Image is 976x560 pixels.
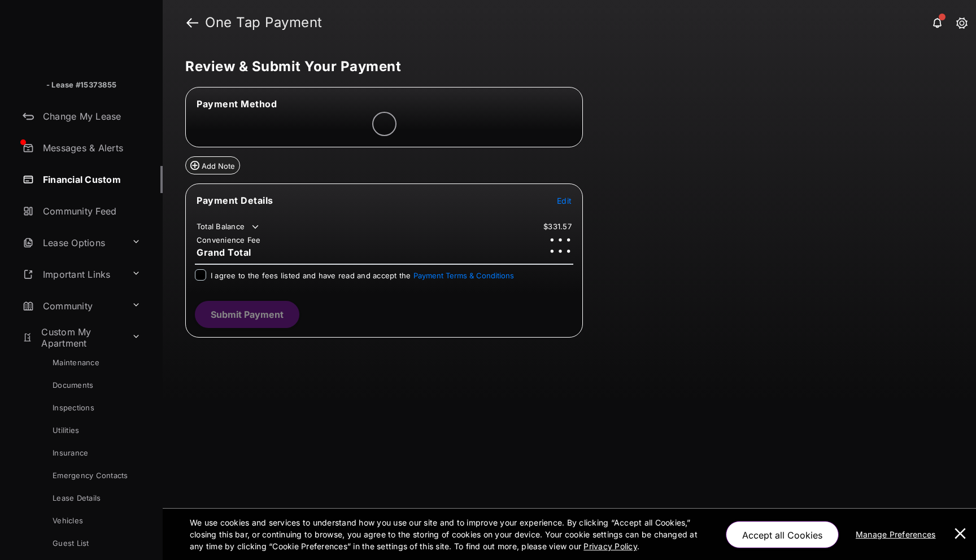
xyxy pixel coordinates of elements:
a: Maintenance [21,351,163,374]
a: Important Links [18,261,127,288]
a: Financial Custom [18,166,163,193]
a: Utilities [21,419,163,441]
button: Edit [557,195,572,206]
span: Payment Method [197,98,277,110]
td: Total Balance [196,221,261,233]
button: I agree to the fees listed and have read and accept the [413,271,514,280]
u: Manage Preferences [856,530,940,539]
a: Inspections [21,396,163,419]
a: Lease Options [18,229,127,256]
a: Change My Lease [18,103,163,130]
button: Add Note [185,156,240,174]
a: Lease Details [21,487,163,509]
button: Accept all Cookies [726,521,839,548]
a: Custom My Apartment [18,324,127,351]
h5: Review & Submit Your Payment [185,60,944,73]
a: Emergency Contacts [21,464,163,487]
a: Community Feed [18,198,163,225]
a: Community [18,292,127,320]
p: - Lease #15373855 [46,80,116,91]
td: Convenience Fee [196,235,262,245]
p: We use cookies and services to understand how you use our site and to improve your experience. By... [190,517,702,552]
u: Privacy Policy [583,541,637,551]
a: Messages & Alerts [18,134,163,161]
span: Grand Total [197,247,251,258]
button: Submit Payment [195,301,299,328]
a: Insurance [21,441,163,464]
a: Documents [21,374,163,396]
span: Edit [557,196,572,205]
td: $331.57 [543,221,572,231]
span: I agree to the fees listed and have read and accept the [211,271,514,280]
span: Payment Details [197,195,273,206]
a: Vehicles [21,509,163,532]
strong: One Tap Payment [205,16,323,29]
